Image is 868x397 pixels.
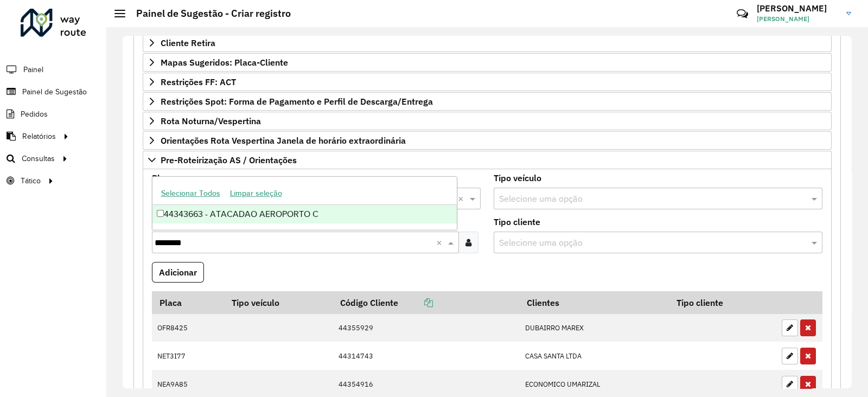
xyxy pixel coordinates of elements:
[143,73,832,91] a: Restrições FF: ACT
[161,78,236,86] span: Restrições FF: ACT
[757,14,838,24] span: [PERSON_NAME]
[161,58,288,67] span: Mapas Sugeridos: Placa-Cliente
[143,151,832,169] a: Pre-Roteirização AS / Orientações
[436,236,445,249] span: Clear all
[152,262,204,283] button: Adicionar
[152,171,174,184] label: Placa
[152,291,224,314] th: Placa
[669,291,776,314] th: Tipo cliente
[143,34,832,52] a: Cliente Retira
[225,185,287,202] button: Limpar seleção
[23,64,43,75] span: Painel
[152,176,457,230] ng-dropdown-panel: Options list
[458,192,467,205] span: Clear all
[520,291,669,314] th: Clientes
[161,136,406,145] span: Orientações Rota Vespertina Janela de horário extraordinária
[143,53,832,72] a: Mapas Sugeridos: Placa-Cliente
[152,342,224,370] td: NET3I77
[152,314,224,342] td: OFR8425
[333,314,519,342] td: 44355929
[398,297,433,308] a: Copiar
[22,131,56,142] span: Relatórios
[520,314,669,342] td: DUBAIRRO MAREX
[494,215,540,228] label: Tipo cliente
[333,291,519,314] th: Código Cliente
[731,2,754,25] a: Contato Rápido
[494,171,541,184] label: Tipo veículo
[161,117,261,125] span: Rota Noturna/Vespertina
[224,291,333,314] th: Tipo veículo
[21,175,41,187] span: Tático
[125,8,291,20] h2: Painel de Sugestão - Criar registro
[143,112,832,130] a: Rota Noturna/Vespertina
[143,92,832,111] a: Restrições Spot: Forma de Pagamento e Perfil de Descarga/Entrega
[161,39,215,47] span: Cliente Retira
[520,342,669,370] td: CASA SANTA LTDA
[22,86,87,98] span: Painel de Sugestão
[161,97,433,106] span: Restrições Spot: Forma de Pagamento e Perfil de Descarga/Entrega
[22,153,55,164] span: Consultas
[156,185,225,202] button: Selecionar Todos
[143,131,832,150] a: Orientações Rota Vespertina Janela de horário extraordinária
[21,108,48,120] span: Pedidos
[152,205,457,223] div: 44343663 - ATACADAO AEROPORTO C
[333,342,519,370] td: 44314743
[161,156,297,164] span: Pre-Roteirização AS / Orientações
[757,3,838,14] h3: [PERSON_NAME]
